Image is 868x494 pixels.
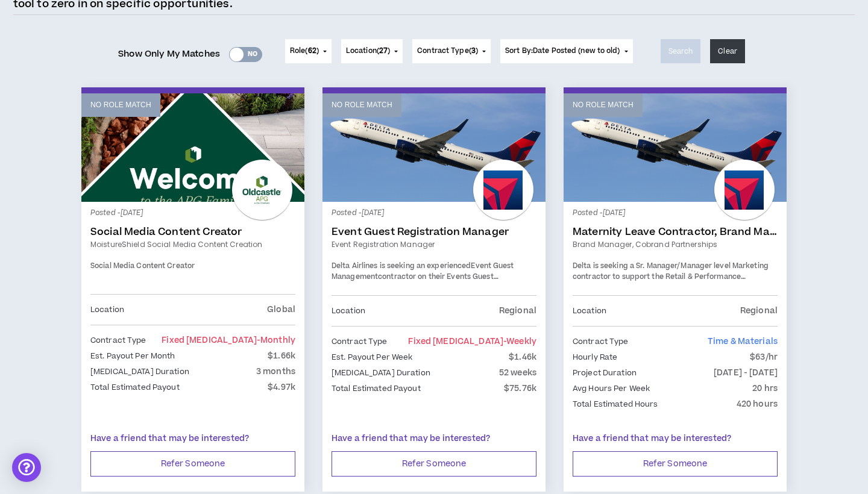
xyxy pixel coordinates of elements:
a: Event Guest Registration Manager [332,226,536,238]
p: Est. Payout Per Week [332,351,412,364]
p: Location [90,303,124,316]
p: Hourly Rate [573,351,617,364]
a: Brand Manager, Cobrand Partnerships [573,239,778,250]
p: Contract Type [573,335,629,348]
button: Contract Type(3) [412,39,491,63]
button: Clear [710,39,745,63]
span: - monthly [257,334,295,346]
strong: Event Guest Management [332,261,514,282]
p: $63/hr [750,351,778,364]
p: Location [573,304,606,317]
p: No Role Match [90,99,151,111]
span: Time & Materials [708,336,778,348]
p: Total Estimated Hours [573,398,658,411]
p: No Role Match [332,99,392,111]
p: Est. Payout Per Month [90,349,175,363]
button: Search [661,39,701,63]
span: Fixed [MEDICAL_DATA] [408,336,536,348]
button: Refer Someone [90,451,295,477]
p: Project Duration [573,366,637,380]
span: contractor on their Events Guest Management team. This a 40hrs/week position with 2-3 days in the... [332,272,527,324]
p: 3 months [256,365,295,378]
p: [MEDICAL_DATA] Duration [90,365,189,378]
p: Have a friend that may be interested? [90,433,295,445]
p: Posted - [DATE] [573,208,778,219]
a: Social Media Content Creator [90,226,295,238]
span: Contract Type ( ) [417,46,478,57]
p: Avg Hours Per Week [573,382,650,395]
p: Have a friend that may be interested? [573,433,778,445]
span: 27 [379,46,388,56]
button: Refer Someone [332,451,536,477]
p: 52 weeks [499,366,536,380]
a: Maternity Leave Contractor, Brand Marketing Manager (Cobrand Partnerships) [573,226,778,238]
p: Global [267,303,295,316]
button: Role(62) [285,39,332,63]
span: Social Media Content Creator [90,261,195,271]
span: 3 [471,46,476,56]
p: Posted - [DATE] [90,208,295,219]
a: Event Registration Manager [332,239,536,250]
p: No Role Match [573,99,634,111]
a: No Role Match [81,93,304,202]
span: - weekly [503,336,536,348]
p: $1.66k [268,349,295,363]
button: Sort By:Date Posted (new to old) [500,39,633,63]
p: Posted - [DATE] [332,208,536,219]
p: Total Estimated Payout [90,381,180,394]
span: Delta is seeking a Sr. Manager/Manager level Marketing contractor to support the Retail & Perform... [573,261,769,303]
p: Regional [740,304,778,317]
div: Open Intercom Messenger [12,453,41,482]
p: Have a friend that may be interested? [332,433,536,445]
p: Location [332,304,365,317]
span: Role ( ) [290,46,319,57]
p: 420 hours [737,398,778,411]
p: [MEDICAL_DATA] Duration [332,366,430,380]
span: Delta Airlines is seeking an experienced [332,261,471,271]
span: 62 [308,46,316,56]
span: Show Only My Matches [118,45,220,63]
p: $4.97k [268,381,295,394]
span: Location ( ) [346,46,390,57]
a: MoistureShield Social Media Content Creation [90,239,295,250]
button: Location(27) [341,39,403,63]
span: Fixed [MEDICAL_DATA] [162,334,295,346]
p: [DATE] - [DATE] [714,366,778,380]
a: No Role Match [322,93,546,202]
p: $75.76k [504,382,536,395]
p: 20 hrs [752,382,778,395]
a: No Role Match [564,93,787,202]
span: Sort By: Date Posted (new to old) [505,46,620,56]
p: Regional [499,304,536,317]
button: Refer Someone [573,451,778,477]
p: $1.46k [509,351,536,364]
p: Contract Type [332,335,388,348]
p: Total Estimated Payout [332,382,421,395]
p: Contract Type [90,334,146,347]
